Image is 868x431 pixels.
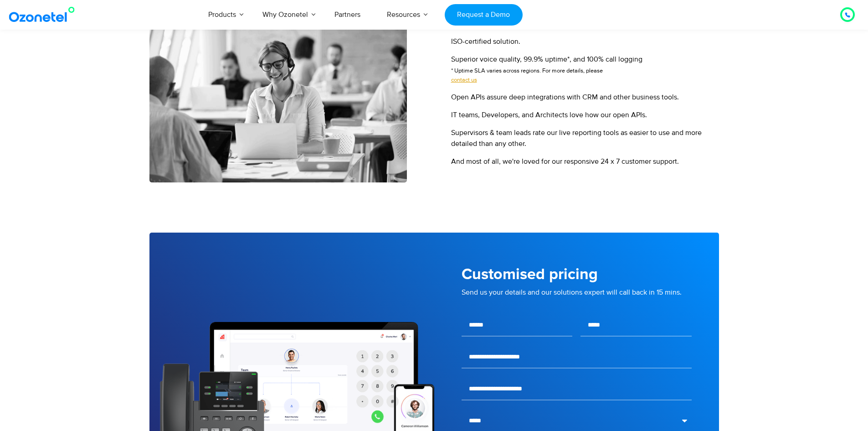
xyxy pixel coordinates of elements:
[449,156,679,167] span: And most of all, we're loved for our responsive 24 x 7 customer support.
[451,76,642,85] a: contact us
[462,287,692,298] p: Send us your details and our solutions expert will call back in 15 mins.
[449,127,719,149] span: Supervisors & team leads rate our live reporting tools as easier to use and more detailed than an...
[449,92,679,103] span: Open APIs assure deep integrations with CRM and other business tools.
[449,36,520,47] span: ISO-certified solution.
[445,4,523,26] a: Request a Demo
[451,76,477,85] span: contact us
[449,54,642,85] span: Superior voice quality, 99.9% uptime*, and 100% call logging
[451,67,603,74] span: * Uptime SLA varies across regions. For more details, please
[462,267,692,282] h5: Customised pricing
[449,109,647,120] span: IT teams, Developers, and Architects love how our open APIs.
